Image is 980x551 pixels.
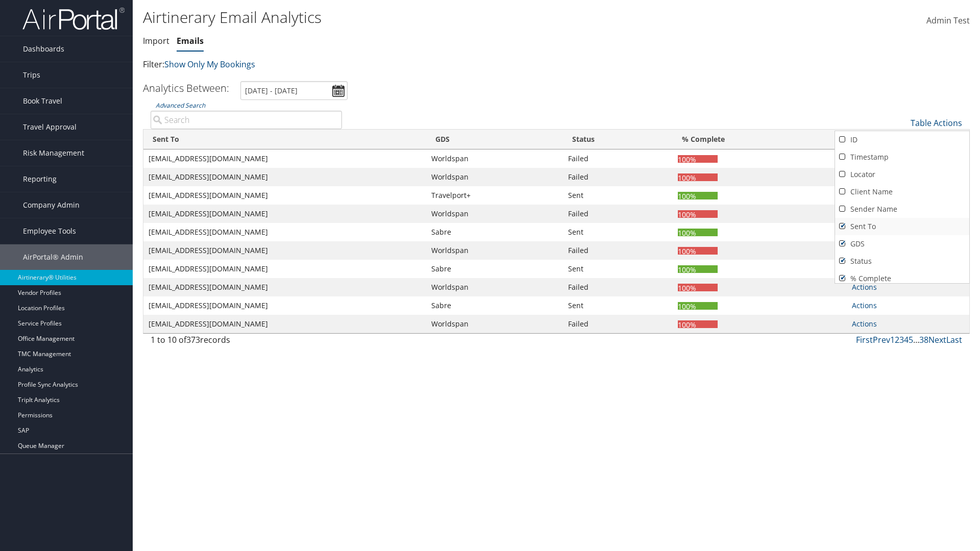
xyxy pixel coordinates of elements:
[23,218,76,244] span: Employee Tools
[835,235,969,253] a: GDS
[23,36,64,62] span: Dashboards
[22,7,125,31] img: airportal-logo.png
[835,218,969,235] a: Sent To
[835,183,969,201] a: Client Name
[23,88,62,114] span: Book Travel
[23,140,84,166] span: Risk Management
[835,253,969,270] a: Status
[835,201,969,218] a: Sender Name
[835,270,969,287] a: % Complete
[23,114,77,140] span: Travel Approval
[23,62,40,88] span: Trips
[23,244,83,270] span: AirPortal® Admin
[835,131,969,148] a: ID
[23,192,80,218] span: Company Admin
[23,166,57,192] span: Reporting
[835,148,969,166] a: Timestamp
[835,166,969,183] a: Locator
